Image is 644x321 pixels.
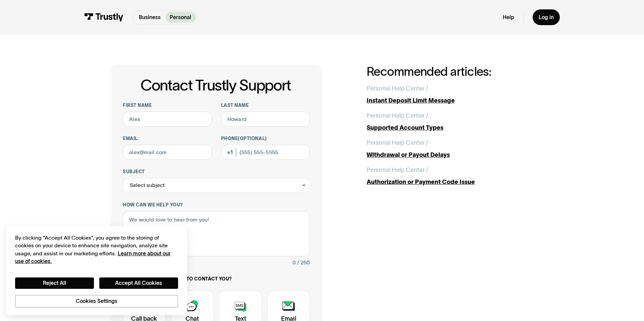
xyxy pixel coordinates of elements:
[15,277,94,289] button: Reject All
[123,169,310,175] label: Subject
[123,103,212,109] label: First name
[367,111,533,132] a: Personal Help Center /Supported Account Types
[367,111,428,120] div: Personal Help Center /
[6,226,187,315] div: Cookie banner
[130,181,165,190] div: Select subject
[367,96,533,105] div: Instant Deposit Limit Message
[367,65,533,78] h2: Recommended articles:
[221,103,310,109] label: Last name
[367,166,533,187] a: Personal Help Center /Authorization or Payment Code Issue
[15,295,178,308] button: Cookies Settings
[367,178,533,187] div: Authorization or Payment Code Issue
[139,13,161,21] p: Business
[533,9,560,25] a: Log in
[367,138,428,147] div: Personal Help Center /
[123,178,310,193] div: Select subject
[367,150,533,159] div: Withdrawal or Payout Delays
[99,277,178,289] button: Accept All Cookies
[15,234,178,266] div: By clicking “Accept All Cookies”, you agree to the storing of cookies on your device to enhance s...
[170,13,191,21] p: Personal
[297,258,310,267] div: / 250
[135,12,165,23] a: Business
[84,13,123,21] img: Trustly Logo
[367,138,533,159] a: Personal Help Center /Withdrawal or Payout Delays
[123,145,212,160] input: alex@mail.com
[221,145,310,160] input: (555) 555-5555
[15,234,178,308] div: Privacy
[238,136,267,141] span: (Optional)
[123,112,212,127] input: Alex
[121,77,310,94] h1: Contact Trustly Support
[123,202,310,208] label: How can we help you?
[292,258,296,267] div: 0
[221,136,310,142] label: Phone
[367,123,533,132] div: Supported Account Types
[367,84,533,105] a: Personal Help Center /Instant Deposit Limit Message
[165,12,196,23] a: Personal
[123,136,212,142] label: Email
[367,84,428,93] div: Personal Help Center /
[221,112,310,127] input: Howard
[367,166,428,175] div: Personal Help Center /
[503,14,514,21] a: Help
[539,14,554,21] div: Log in
[123,276,310,282] label: How would you like us to contact you?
